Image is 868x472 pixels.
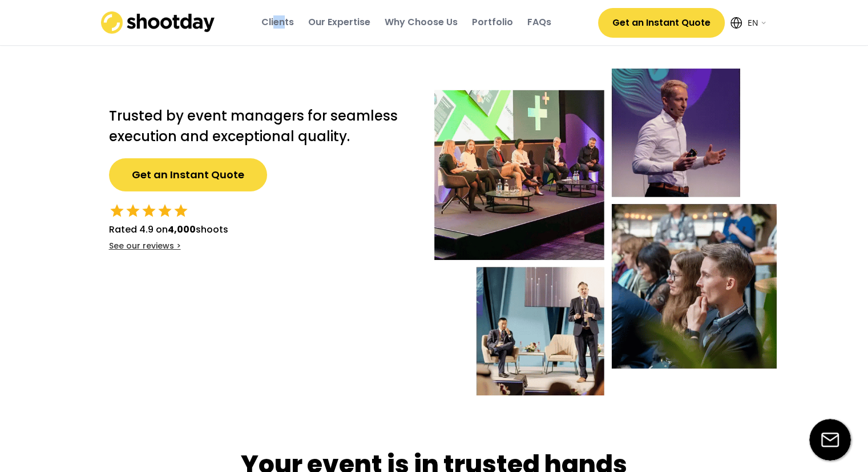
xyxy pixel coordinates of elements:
strong: 4,000 [168,223,196,236]
img: Icon%20feather-globe%20%281%29.svg [730,17,742,29]
button: star [125,203,141,219]
div: Our Expertise [308,16,370,29]
button: star [109,203,125,219]
div: Portfolio [472,16,513,29]
button: star [141,203,157,219]
iframe: Webchat Widget [802,406,854,458]
button: Get an Instant Quote [109,158,267,191]
img: shootday_logo.png [101,11,215,34]
div: FAQs [527,16,551,29]
div: Rated 4.9 on shoots [109,223,228,237]
button: Get an Instant Quote [598,8,725,38]
div: See our reviews > [109,241,181,252]
button: star [173,203,189,219]
div: Why Choose Us [385,16,458,29]
h2: Trusted by event managers for seamless execution and exceptional quality. [109,106,411,147]
button: star [157,203,173,219]
div: Clients [261,16,294,29]
img: Event-hero-intl%402x.webp [434,69,777,395]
